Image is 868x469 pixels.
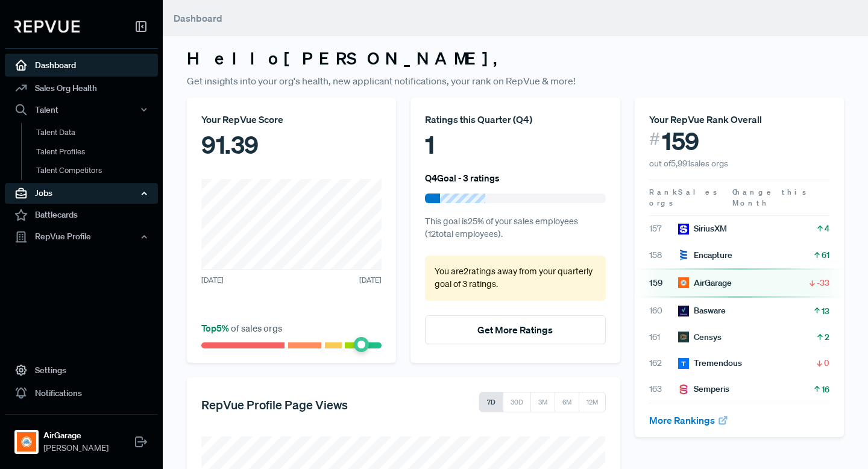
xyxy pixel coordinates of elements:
[822,383,829,395] span: 16
[822,249,829,261] span: 61
[678,332,689,342] img: Censys
[43,442,108,455] span: [PERSON_NAME]
[649,187,678,198] span: Rank
[435,265,596,291] p: You are 2 ratings away from your quarterly goal of 3 ratings .
[5,99,158,120] button: Talent
[678,224,689,234] img: SiriusXM
[21,123,174,142] a: Talent Data
[649,383,678,395] span: 163
[678,357,742,370] div: Tremendous
[21,142,174,162] a: Talent Profiles
[579,392,606,412] button: 12M
[5,227,158,247] button: RepVue Profile
[201,275,224,286] span: [DATE]
[201,127,382,163] div: 91.39
[14,20,80,33] img: RepVue
[201,397,348,412] h5: RepVue Profile Page Views
[503,392,531,412] button: 30D
[649,187,719,208] span: Sales orgs
[43,429,108,442] strong: AirGarage
[678,331,722,344] div: Censys
[678,277,732,289] div: AirGarage
[425,172,500,183] h6: Q4 Goal - 3 ratings
[649,357,678,370] span: 162
[479,392,503,412] button: 7D
[678,306,689,316] img: Basware
[5,54,158,77] a: Dashboard
[17,432,36,452] img: AirGarage
[530,392,555,412] button: 3M
[825,331,829,343] span: 2
[678,222,727,235] div: SiriusXM
[5,414,158,459] a: AirGarageAirGarage[PERSON_NAME]
[201,112,382,127] div: Your RepVue Score
[187,74,844,88] p: Get insights into your org's health, new applicant notifications, your rank on RepVue & more!
[649,222,678,235] span: 157
[359,275,382,286] span: [DATE]
[649,127,660,151] span: #
[678,277,689,288] img: AirGarage
[174,12,222,24] span: Dashboard
[678,358,689,369] img: Tremendous
[649,304,678,317] span: 160
[425,112,605,127] div: Ratings this Quarter ( Q4 )
[678,249,732,262] div: Encapture
[5,183,158,204] button: Jobs
[649,414,729,426] a: More Rankings
[425,127,605,163] div: 1
[649,331,678,344] span: 161
[5,204,158,227] a: Battlecards
[201,322,231,334] span: Top 5 %
[732,187,808,208] span: Change this Month
[425,215,605,241] p: This goal is 25 % of your sales employees ( 12 total employees).
[824,357,829,369] span: 0
[555,392,579,412] button: 6M
[5,77,158,99] a: Sales Org Health
[678,304,726,317] div: Basware
[678,384,689,395] img: Semperis
[817,277,829,289] span: -33
[678,383,729,395] div: Semperis
[21,161,174,180] a: Talent Competitors
[425,315,605,344] button: Get More Ratings
[678,250,689,260] img: Encapture
[201,322,282,334] span: of sales orgs
[662,127,699,156] span: 159
[649,158,728,169] span: out of 5,991 sales orgs
[825,222,829,234] span: 4
[187,48,844,69] h3: Hello [PERSON_NAME] ,
[649,277,678,289] span: 159
[5,359,158,382] a: Settings
[822,305,829,317] span: 13
[5,382,158,404] a: Notifications
[649,249,678,262] span: 158
[649,113,762,125] span: Your RepVue Rank Overall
